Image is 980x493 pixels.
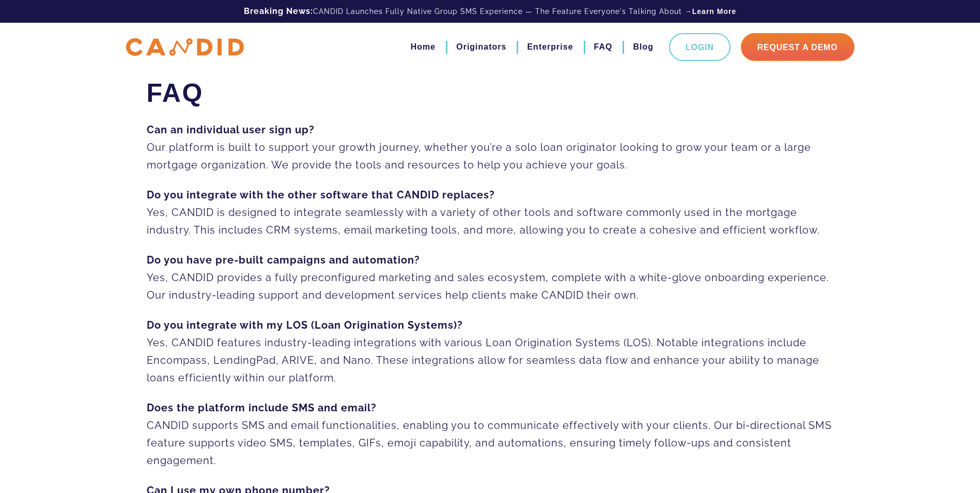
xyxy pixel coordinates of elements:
[147,124,315,136] strong: Can an individual user sign up?
[411,38,435,56] a: Home
[147,186,834,239] p: Yes, CANDID is designed to integrate seamlessly with a variety of other tools and software common...
[633,38,654,56] a: Blog
[147,189,495,201] strong: Do you integrate with the other software that CANDID replaces?
[244,6,313,16] b: Breaking News:
[147,402,377,414] strong: Does the platform include SMS and email?
[594,38,613,56] a: FAQ
[669,33,730,61] a: Login
[527,38,573,56] a: Enterprise
[147,78,834,109] h1: FAQ
[692,6,736,17] a: Learn More
[147,319,463,331] strong: Do you integrate with my LOS (Loan Origination Systems)?
[147,121,834,174] p: Our platform is built to support your growth journey, whether you’re a solo loan originator looki...
[741,33,854,61] a: Request A Demo
[147,399,834,469] p: CANDID supports SMS and email functionalities, enabling you to communicate effectively with your ...
[147,316,834,387] p: Yes, CANDID features industry-leading integrations with various Loan Origination Systems (LOS). N...
[147,251,834,304] p: Yes, CANDID provides a fully preconfigured marketing and sales ecosystem, complete with a white-g...
[126,38,244,56] img: CANDID APP
[456,38,506,56] a: Originators
[147,254,420,266] strong: Do you have pre-built campaigns and automation?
